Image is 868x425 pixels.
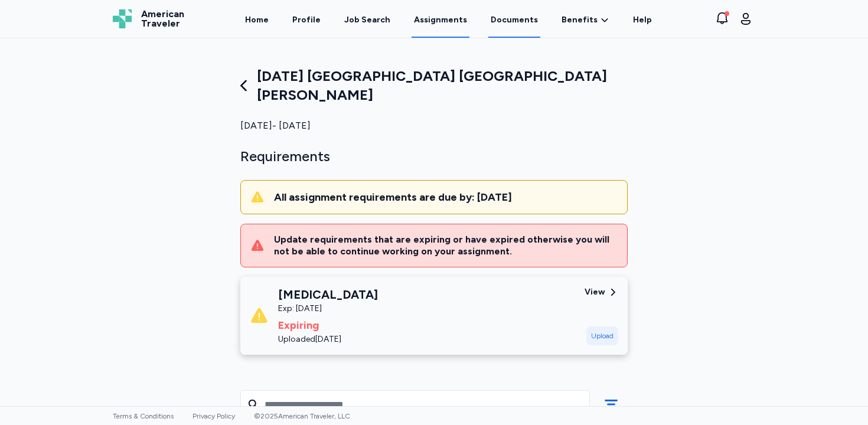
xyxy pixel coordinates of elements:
a: Assignments [412,1,469,38]
a: Privacy Policy [192,412,235,420]
div: Job Search [344,14,390,26]
span: American Traveler [141,9,184,28]
div: View [585,286,605,298]
div: Exp: [DATE] [278,303,378,315]
a: Terms & Conditions [113,412,174,420]
img: Logo [113,9,132,28]
a: Documents [488,1,540,38]
div: Requirements [240,147,628,166]
div: [DATE] [GEOGRAPHIC_DATA] [GEOGRAPHIC_DATA][PERSON_NAME] [240,67,628,104]
div: Expiring [278,317,378,334]
a: Benefits [562,14,609,26]
div: Upload [586,326,618,345]
div: [MEDICAL_DATA] [278,286,378,303]
div: [DATE] - [DATE] [240,119,628,133]
span: Benefits [562,14,598,26]
div: Uploaded [DATE] [278,334,378,345]
div: Update requirements that are expiring or have expired otherwise you will not be able to continue ... [274,234,618,257]
span: © 2025 American Traveler, LLC [254,412,350,420]
div: All assignment requirements are due by: [DATE] [274,190,618,204]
